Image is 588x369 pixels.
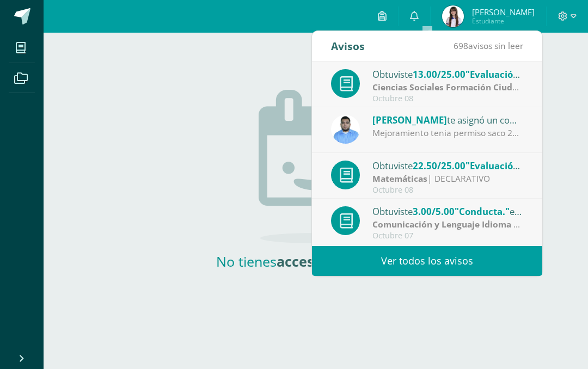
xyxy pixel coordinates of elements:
div: te asignó un comentario en 'Evaluación lll' para 'Matemáticas' [372,113,524,127]
span: 13.00/25.00 [413,68,465,81]
span: 3.00/5.00 [413,205,455,218]
div: Octubre 08 [372,94,524,103]
div: Obtuviste en [372,158,524,173]
h2: No tienes a esta sección. [207,252,425,270]
a: Ver todos los avisos [312,246,542,276]
div: Octubre 07 [372,231,524,241]
span: [PERSON_NAME] [472,7,535,17]
img: 54ea75c2c4af8710d6093b43030d56ea.png [331,115,360,144]
div: | DECLARATIVO [372,173,524,185]
strong: Comunicación y Lenguaje Idioma Español [372,218,547,230]
div: Obtuviste en [372,67,524,81]
div: Avisos [331,31,365,61]
span: avisos sin leer [454,40,523,52]
span: 22.50/25.00 [413,159,465,172]
span: Estudiante [472,16,535,26]
span: "Evaluación Final" [465,68,547,81]
div: Obtuviste en [372,204,524,218]
div: Octubre 08 [372,186,524,195]
span: [PERSON_NAME] [372,114,447,126]
img: no_activities.png [259,90,373,243]
span: "Evaluación lll" [465,159,534,172]
div: | ACTITUDINAL [372,218,524,231]
span: "Conducta." [455,205,510,218]
div: | DECLARATIVO [372,81,524,94]
strong: Matemáticas [372,173,427,184]
img: 7060ed5cb058f75f62fb86601c10600a.png [442,5,464,27]
div: Mejoramiento tenia permiso saco 22.5 pts [372,127,524,139]
span: 698 [454,40,468,52]
strong: acceso [277,252,323,270]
